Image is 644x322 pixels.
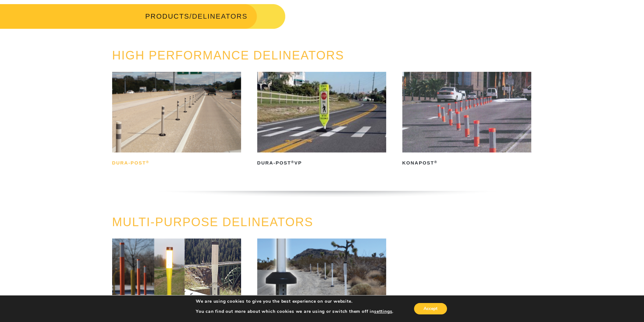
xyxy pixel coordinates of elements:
h2: Dura-Post VP [257,158,386,168]
a: Dura-Post® [112,72,241,168]
sup: ® [291,160,294,164]
a: KonaPost® [402,72,532,168]
sup: ® [146,160,149,164]
p: You can find out more about which cookies we are using or switch them off in . [196,309,393,314]
sup: ® [434,160,437,164]
button: Accept [414,303,447,314]
a: PRODUCTS [145,12,189,20]
a: Dura-Post®VP [257,72,386,168]
a: MULTI-PURPOSE DELINEATORS [112,215,313,229]
button: settings [374,309,392,314]
p: We are using cookies to give you the best experience on our website. [196,299,393,304]
a: HIGH PERFORMANCE DELINEATORS [112,49,344,62]
span: DELINEATORS [192,12,247,20]
h2: Dura-Post [112,158,241,168]
h2: KonaPost [402,158,532,168]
